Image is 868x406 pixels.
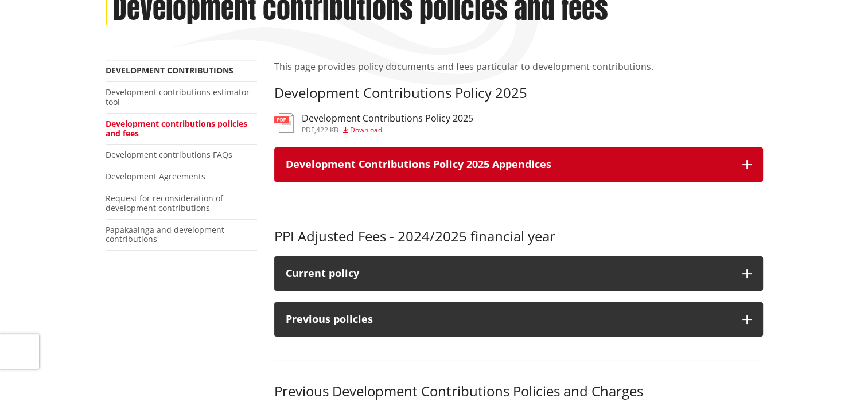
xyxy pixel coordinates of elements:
[106,224,224,245] a: Papakaainga and development contributions
[286,314,731,325] div: Previous policies
[286,159,731,170] h3: Development Contributions Policy 2025 Appendices
[274,256,763,291] button: Current policy
[274,147,763,182] button: Development Contributions Policy 2025 Appendices
[106,171,205,182] a: Development Agreements
[274,383,763,400] h3: Previous Development Contributions Policies and Charges
[106,65,233,76] a: Development contributions
[274,85,763,101] h3: Development Contributions Policy 2025
[815,358,857,399] iframe: Messenger Launcher
[106,149,232,160] a: Development contributions FAQs
[316,125,338,135] span: 422 KB
[274,60,763,73] p: This page provides policy documents and fees particular to development contributions.
[350,125,382,135] span: Download
[106,87,250,107] a: Development contributions estimator tool
[274,228,763,245] h3: PPI Adjusted Fees - 2024/2025 financial year
[286,268,731,279] div: Current policy
[302,127,473,134] div: ,
[302,125,314,135] span: pdf
[106,118,247,139] a: Development contributions policies and fees
[274,302,763,337] button: Previous policies
[274,113,294,133] img: document-pdf.svg
[302,113,473,124] h3: Development Contributions Policy 2025
[274,113,473,134] a: Development Contributions Policy 2025 pdf,422 KB Download
[106,193,223,213] a: Request for reconsideration of development contributions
